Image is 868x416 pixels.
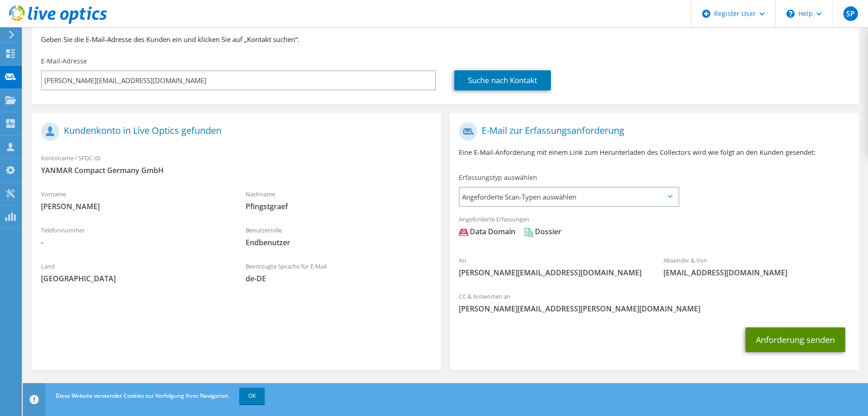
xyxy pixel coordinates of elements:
div: Benutzerrolle [236,221,441,252]
div: Land [32,257,236,288]
span: Diese Website verwendet Cookies zur Verfolgung Ihrer Navigation. [56,392,230,400]
span: Pfingstgraef [246,201,432,211]
span: YANMAR Compact Germany GmbH [41,165,431,175]
div: Dossier [524,226,561,237]
div: Bevorzugte Sprache für E-Mail [236,257,441,288]
span: [PERSON_NAME][EMAIL_ADDRESS][PERSON_NAME][DOMAIN_NAME] [459,304,849,314]
span: [PERSON_NAME] [41,201,227,211]
div: Vorname [32,184,236,216]
span: [EMAIL_ADDRESS][DOMAIN_NAME] [663,268,850,278]
span: Angeforderte Scan-Typen auswählen [460,188,678,206]
div: Data Domain [459,226,515,237]
h1: Kundenkonto in Live Optics gefunden [41,122,427,141]
div: Nachname [236,184,441,216]
h1: E-Mail zur Erfassungsanforderung [459,122,845,141]
div: Absender & Von [654,251,859,282]
span: - [41,237,227,247]
div: Kontoname / SFDC-ID [32,148,441,180]
span: de-DE [246,274,432,284]
div: Angeforderte Erfassungen [450,210,858,246]
span: Endbenutzer [246,237,432,247]
div: An [450,251,654,282]
div: Telefonnummer [32,221,236,252]
p: Eine E-Mail-Anforderung mit einem Link zum Herunterladen des Collectors wird wie folgt an den Kun... [459,147,849,158]
h3: Geben Sie die E-Mail-Adresse des Kunden ein und klicken Sie auf „Kontakt suchen“. [41,34,850,44]
a: Suche nach Kontakt [454,70,551,90]
button: Anforderung senden [745,327,845,352]
label: E-Mail-Adresse [41,57,87,66]
div: CC & Antworten an [450,287,858,318]
span: [GEOGRAPHIC_DATA] [41,274,227,284]
span: SP [843,6,858,21]
span: [PERSON_NAME][EMAIL_ADDRESS][DOMAIN_NAME] [459,268,645,278]
label: Erfassungstyp auswählen [459,173,537,182]
a: OK [239,388,265,404]
svg: \n [786,10,795,18]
